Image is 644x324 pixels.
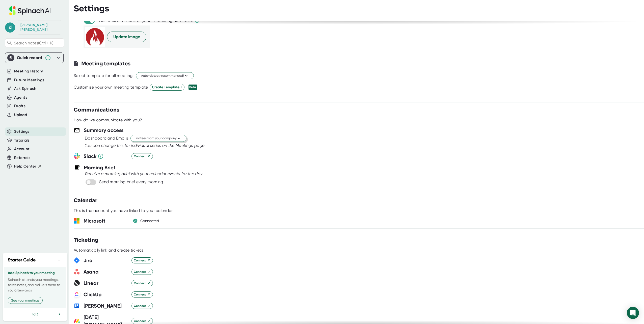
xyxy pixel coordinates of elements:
h3: Settings [74,4,109,13]
div: Quick record [17,55,42,60]
i: Receive a morning brief with your calendar events for the day [85,171,202,176]
button: Connect [131,153,153,159]
button: Connect [131,291,153,298]
span: 1 of 3 [32,312,38,316]
button: Connect [131,303,153,309]
button: Future Meetings [14,77,44,83]
i: You can change this for individual series on the page [85,143,204,148]
button: − [56,256,62,264]
div: Open Intercom Messenger [627,307,639,319]
button: Connect [131,269,153,275]
button: Create Template + [150,84,184,91]
button: Invitees from your company [130,135,186,142]
div: Connected [140,219,159,223]
div: This is the account you have linked to your calendar [74,208,173,213]
h3: Summary access [84,126,123,134]
h3: Slack [84,152,128,160]
h3: Linear [84,279,128,287]
button: Connect [131,318,153,324]
p: Spinach attends your meetings, takes notes, and delivers them to you afterwards [8,277,62,293]
span: Connect [134,269,151,274]
button: Meetings [176,143,193,149]
h3: Morning Brief [84,164,115,171]
span: Create Template + [152,85,182,90]
button: Auto-detect (recommended) [136,72,194,79]
button: Help Center [14,164,42,169]
h2: Starter Guide [8,257,36,263]
button: Ask Spinach [14,86,37,92]
span: Auto-detect (recommended) [141,73,189,78]
h3: Add Spinach to your meeting [8,271,62,275]
button: Agents [14,95,27,100]
h3: Ticketing [74,236,98,244]
h3: [PERSON_NAME] [84,302,128,310]
div: Dashboard and Emails [85,136,128,141]
h3: Microsoft [84,217,128,225]
div: How do we communicate with you? [74,118,142,123]
h3: Communications [74,106,119,114]
span: Help Center [14,164,36,169]
span: Update image [113,34,140,40]
button: Connect [131,257,153,263]
span: Search notes (Ctrl + K) [14,41,53,45]
h3: ClickUp [84,291,128,298]
button: Drafts [14,103,25,109]
span: Meetings [176,143,193,148]
span: d [5,22,15,33]
button: See your meetings [8,297,43,304]
button: Settings [14,129,30,134]
span: Connect [134,258,151,263]
div: Send morning brief every morning [99,179,163,184]
h3: Meeting templates [81,60,130,68]
span: Connect [134,292,151,297]
button: Upload [14,112,27,118]
span: Connect [134,319,151,323]
button: Meeting History [14,68,43,74]
h3: Jira [84,257,128,264]
span: Connect [134,154,151,158]
button: Account [14,146,30,152]
div: Beta [189,85,197,90]
button: Connect [131,280,153,286]
button: Referrals [14,155,30,161]
span: Connect [134,304,151,308]
h3: Calendar [74,197,97,204]
div: Customize your own meeting template [74,85,148,90]
div: Duong Phan [20,23,58,32]
button: Update image [107,32,146,42]
span: Connect [134,281,151,285]
div: Quick record [7,53,61,63]
img: picture [85,27,105,47]
h3: Asana [84,268,128,276]
button: Tutorials [14,138,30,143]
span: Invitees from your company [136,136,181,141]
div: Select template for all meetings [74,73,135,78]
div: Automatically link and create tickets [74,248,143,253]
